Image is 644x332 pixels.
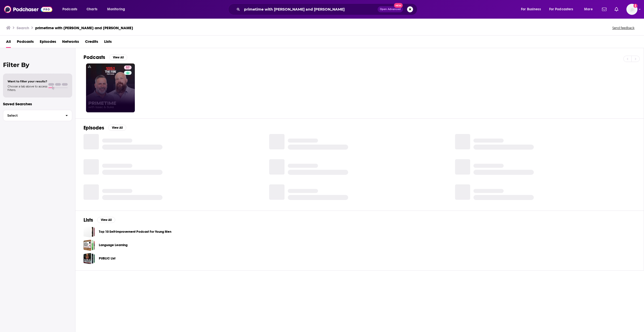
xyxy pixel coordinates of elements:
a: EpisodesView All [84,125,126,131]
a: 57 [124,65,132,70]
a: Networks [62,38,79,48]
h2: Podcasts [84,54,105,60]
button: open menu [581,5,599,13]
a: Lists [104,38,112,48]
span: New [394,3,403,8]
a: Episodes [40,38,56,48]
span: For Podcasters [549,6,573,13]
div: Search podcasts, credits, & more... [233,4,422,15]
a: All [6,38,11,48]
button: open menu [546,5,581,13]
p: Saved Searches [3,102,72,106]
button: open menu [104,5,132,13]
span: Charts [87,6,97,13]
img: Podchaser - Follow, Share and Rate Podcasts [4,5,52,14]
a: PUBLIC List [99,256,115,261]
span: Podcasts [62,6,77,13]
a: Podcasts [17,38,34,48]
button: Select [3,110,72,121]
h2: Episodes [84,125,104,131]
a: Show notifications dropdown [613,5,620,14]
span: Logged in as jhutchinson [626,4,637,15]
button: Show profile menu [626,4,637,15]
span: More [584,6,593,13]
button: View All [109,54,127,60]
button: View All [97,217,115,223]
a: Top 10 Self-Improvement Podcast For Young Men [84,226,95,238]
span: Want to filter your results? [8,80,47,83]
input: Search podcasts, credits, & more... [242,5,378,13]
span: For Business [521,6,541,13]
a: Charts [83,5,100,13]
img: User Profile [626,4,637,15]
a: Credits [85,38,98,48]
svg: Add a profile image [633,4,637,8]
span: Monitoring [107,6,125,13]
span: Open Advanced [380,8,401,11]
a: Language Learning [99,242,128,248]
a: PodcastsView All [84,54,127,60]
button: Send feedback [611,26,636,30]
a: Language Learning [84,240,95,251]
a: Show notifications dropdown [600,5,609,14]
button: open menu [517,5,547,13]
span: Choose a tab above to access filters. [8,85,47,92]
button: Open AdvancedNew [378,6,403,12]
h2: Filter By [3,61,72,69]
span: Select [3,114,61,117]
button: open menu [59,5,84,13]
h3: Search [17,25,29,30]
button: View All [108,125,126,131]
a: 57 [86,63,135,112]
h2: Lists [84,217,93,223]
a: ListsView All [84,217,115,223]
a: Top 10 Self-Improvement Podcast For Young Men [99,229,171,235]
a: PUBLIC List [84,253,95,264]
span: 57 [126,65,130,70]
h3: primetime with [PERSON_NAME] and [PERSON_NAME] [35,25,133,30]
